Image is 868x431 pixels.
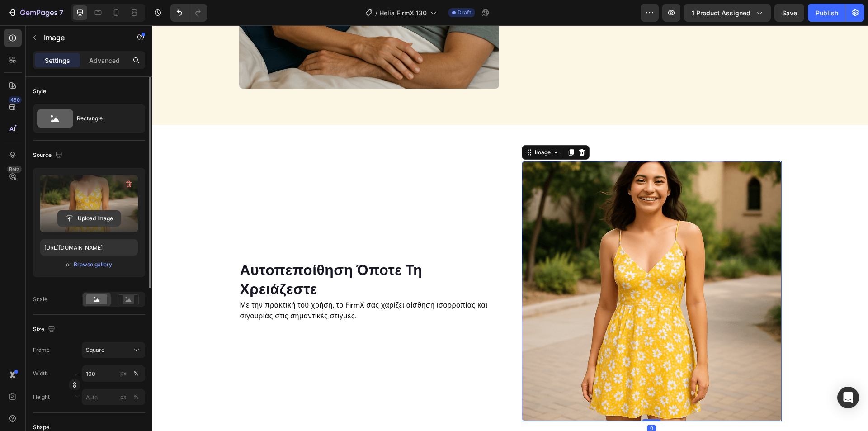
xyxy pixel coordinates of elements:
[82,389,145,405] input: px%
[816,8,838,18] div: Publish
[9,96,22,104] div: 450
[152,25,868,431] iframe: Design area
[57,210,121,227] button: Upload Image
[774,4,804,22] button: Save
[381,123,400,131] div: Image
[458,9,471,17] span: Draft
[45,56,70,65] p: Settings
[74,260,112,269] div: Browse gallery
[82,342,145,358] button: Square
[33,393,50,401] label: Height
[120,393,127,401] div: px
[782,9,797,17] span: Save
[118,392,129,403] button: %
[82,365,145,382] input: px%
[131,392,142,403] button: px
[33,323,57,336] div: Size
[66,259,71,270] span: or
[131,368,142,379] button: px
[33,295,47,303] div: Scale
[86,346,104,354] span: Square
[33,369,48,378] label: Width
[73,260,113,269] button: Browse gallery
[369,136,629,396] img: gempages_576527900862317394-3829e285-3c67-44e3-9397-c982a4e6b94e.png
[133,393,139,401] div: %
[33,87,46,95] div: Style
[375,8,377,18] span: /
[40,239,138,256] input: https://example.com/image.jpg
[44,32,121,43] p: Image
[495,399,504,407] div: 0
[33,346,50,354] label: Frame
[89,56,120,65] p: Advanced
[808,4,846,22] button: Publish
[33,149,64,161] div: Source
[170,4,207,22] div: Undo/Redo
[837,387,859,408] div: Open Intercom Messenger
[77,108,132,129] div: Rectangle
[59,7,63,18] p: 7
[684,4,771,22] button: 1 product assigned
[120,369,127,378] div: px
[133,369,139,378] div: %
[379,8,427,18] span: Helia FirmX 130
[4,4,67,22] button: 7
[692,8,750,18] span: 1 product assigned
[118,368,129,379] button: %
[7,166,22,173] div: Beta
